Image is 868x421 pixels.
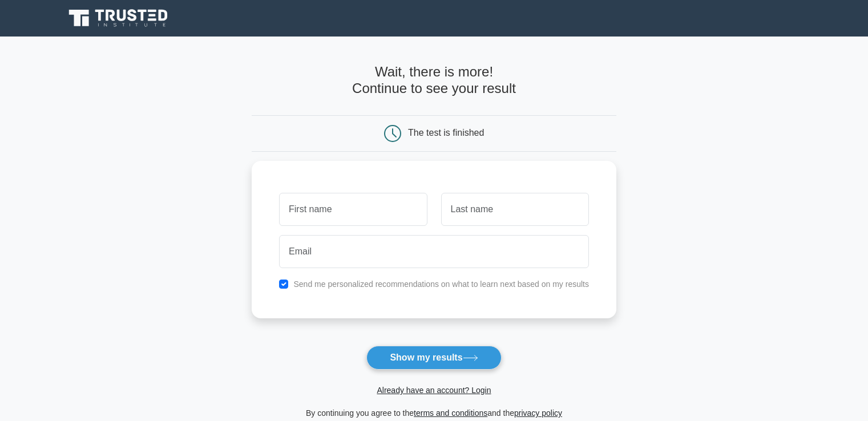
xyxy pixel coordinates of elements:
[279,193,427,226] input: First name
[441,193,589,226] input: Last name
[377,386,491,395] a: Already have an account? Login
[514,408,562,418] a: privacy policy
[414,408,487,418] a: terms and conditions
[279,235,589,268] input: Email
[366,346,501,370] button: Show my results
[245,406,623,420] div: By continuing you agree to the and the
[293,280,589,289] label: Send me personalized recommendations on what to learn next based on my results
[252,64,616,97] h4: Wait, there is more! Continue to see your result
[408,128,484,137] div: The test is finished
